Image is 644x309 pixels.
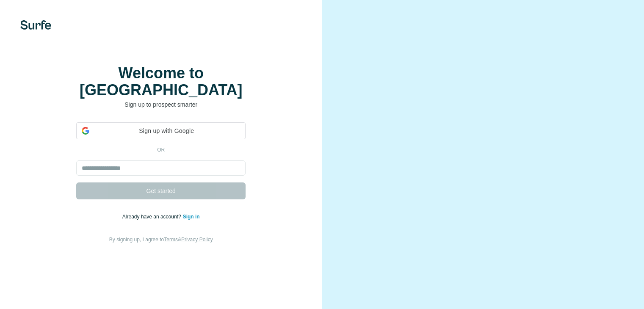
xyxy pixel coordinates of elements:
span: By signing up, I agree to & [109,237,213,243]
p: or [147,146,174,154]
span: Already have an account? [122,214,183,220]
a: Terms [164,237,178,243]
h1: Welcome to [GEOGRAPHIC_DATA] [76,65,246,99]
span: Sign up with Google [93,127,240,135]
a: Privacy Policy [181,237,213,243]
div: Sign up with Google [76,122,246,139]
img: Surfe's logo [20,20,51,30]
p: Sign up to prospect smarter [76,100,246,109]
a: Sign in [183,214,200,220]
